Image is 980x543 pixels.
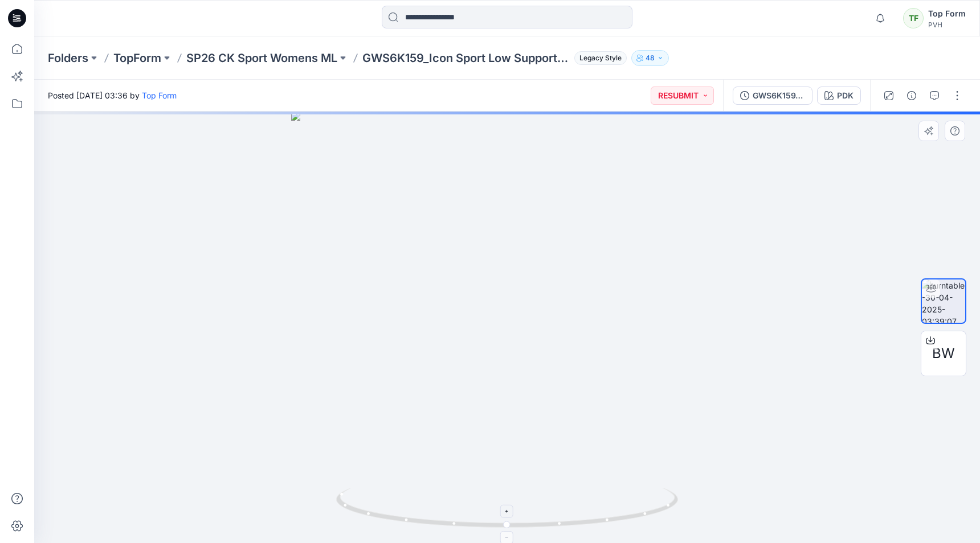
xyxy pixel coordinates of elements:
[932,343,955,364] span: BW
[142,90,177,100] a: Top Form
[903,87,921,105] button: Details
[733,87,812,105] button: GWS6K159_Icon Sport Low Support Bra
[646,52,655,64] p: 48
[837,89,854,102] div: PDK
[362,50,570,66] p: GWS6K159_Icon Sport Low Support Bra
[631,50,669,66] button: 48
[903,8,924,28] div: TF
[186,50,337,66] a: SP26 CK Sport Womens ML
[570,50,627,66] button: Legacy Style
[113,50,161,66] a: TopForm
[928,7,966,20] div: Top Form
[48,50,88,66] a: Folders
[922,279,965,323] img: turntable-30-04-2025-03:39:07
[48,89,177,101] span: Posted [DATE] 03:36 by
[928,20,966,29] div: PVH
[574,51,627,65] span: Legacy Style
[817,87,861,105] button: PDK
[753,89,805,102] div: GWS6K159_Icon Sport Low Support Bra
